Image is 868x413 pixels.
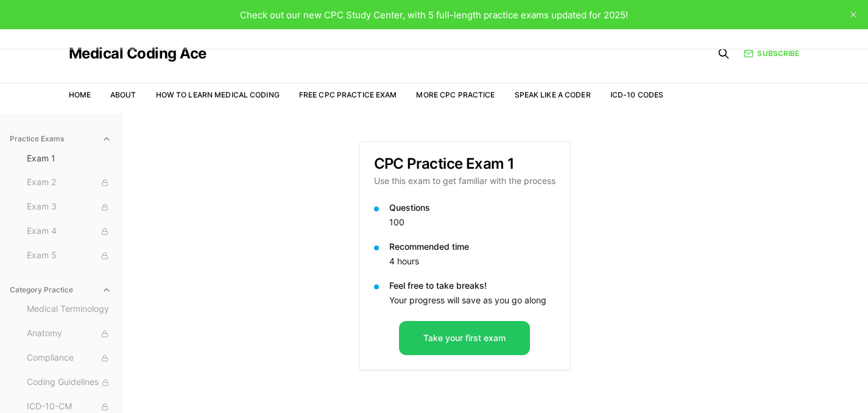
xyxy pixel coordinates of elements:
p: Use this exam to get familiar with the process [374,175,556,187]
span: Exam 5 [27,249,111,263]
iframe: portal-trigger [666,353,868,413]
button: Exam 2 [22,173,116,192]
a: More CPC Practice [416,90,495,99]
p: Your progress will save as you go along [389,294,556,306]
span: Exam 1 [27,152,111,164]
button: Practice Exams [5,129,116,149]
button: Compliance [22,348,116,368]
a: Speak Like a Coder [515,90,591,99]
span: Medical Terminology [27,303,111,316]
span: Exam 3 [27,200,111,214]
span: Exam 2 [27,176,111,189]
button: Exam 4 [22,222,116,241]
button: Category Practice [5,280,116,300]
span: Coding Guidelines [27,376,111,389]
a: Free CPC Practice Exam [299,90,397,99]
p: Recommended time [389,241,556,253]
a: How to Learn Medical Coding [156,90,280,99]
p: 100 [389,216,556,228]
a: Medical Coding Ace [69,46,206,61]
span: Anatomy [27,327,111,341]
span: Compliance [27,351,111,365]
p: Feel free to take breaks! [389,280,556,292]
p: Questions [389,202,556,214]
button: Medical Terminology [22,300,116,319]
a: About [110,90,136,99]
button: Coding Guidelines [22,373,116,392]
button: Exam 5 [22,246,116,266]
span: Check out our new CPC Study Center, with 5 full-length practice exams updated for 2025! [240,9,628,21]
button: Exam 1 [22,149,116,168]
button: Anatomy [22,324,116,344]
a: Home [69,90,91,99]
h3: CPC Practice Exam 1 [374,157,556,171]
button: Take your first exam [399,321,530,355]
a: ICD-10 Codes [610,90,663,99]
button: Exam 3 [22,197,116,217]
span: Exam 4 [27,225,111,238]
p: 4 hours [389,255,556,267]
button: close [844,5,863,24]
a: Subscribe [744,48,799,59]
